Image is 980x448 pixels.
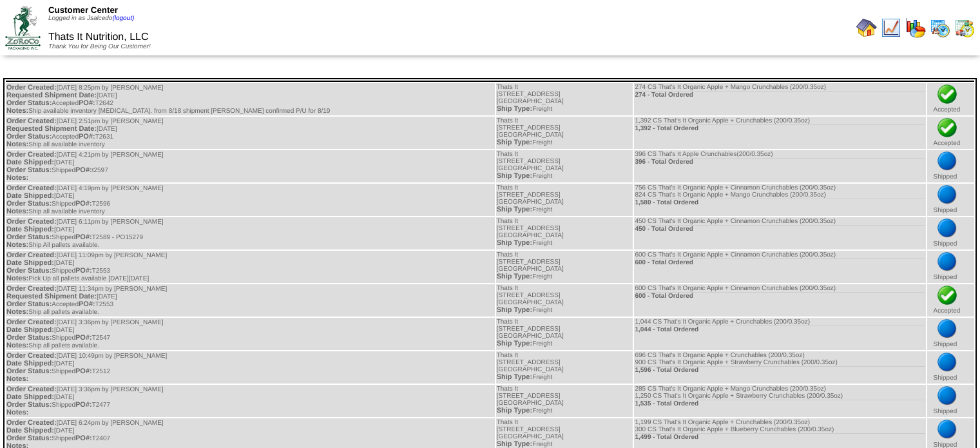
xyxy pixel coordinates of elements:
[75,334,92,342] span: PO#:
[6,117,57,125] span: Order Created:
[927,150,974,182] td: Shipped
[75,434,92,442] span: PO#:
[927,184,974,216] td: Shipped
[937,218,957,239] img: bluedot.png
[6,226,54,233] span: Date Shipped:
[497,306,532,314] span: Ship Type:
[6,192,54,200] span: Date Shipped:
[497,239,532,247] span: Ship Type:
[937,117,957,138] img: check.png
[937,251,957,272] img: bluedot.png
[954,17,975,38] img: calendarinout.gif
[75,367,92,375] span: PO#:
[75,166,92,174] span: PO#:
[496,184,633,216] td: Thats It [STREET_ADDRESS] [GEOGRAPHIC_DATA] Freight
[6,151,57,159] span: Order Created:
[6,352,57,360] span: Order Created:
[6,83,495,115] td: [DATE] 8:25pm by [PERSON_NAME] [DATE] Accepted T2642 Ship available inventory [MEDICAL_DATA]. fro...
[6,107,28,115] span: Notes:
[496,217,633,249] td: Thats It [STREET_ADDRESS] [GEOGRAPHIC_DATA] Freight
[635,433,925,441] div: 1,499 - Total Ordered
[6,217,495,249] td: [DATE] 6:11pm by [PERSON_NAME] [DATE] Shipped T2589 - PO15279 Ship All pallets available.
[496,318,633,350] td: Thats It [STREET_ADDRESS] [GEOGRAPHIC_DATA] Freight
[6,259,54,267] span: Date Shipped:
[6,208,28,215] span: Notes:
[927,83,974,115] td: Accepted
[6,342,28,349] span: Notes:
[6,150,495,182] td: [DATE] 4:21pm by [PERSON_NAME] [DATE] Shipped t2597
[6,401,52,409] span: Order Status:
[6,141,28,148] span: Notes:
[496,251,633,283] td: Thats It [STREET_ADDRESS] [GEOGRAPHIC_DATA] Freight
[6,200,52,208] span: Order Status:
[6,174,28,182] span: Notes:
[937,352,957,373] img: bluedot.png
[497,340,532,347] span: Ship Type:
[6,133,52,141] span: Order Status:
[635,91,925,99] div: 274 - Total Ordered
[6,351,495,384] td: [DATE] 10:49pm by [PERSON_NAME] [DATE] Shipped T2512
[6,434,52,442] span: Order Status:
[48,43,151,50] span: Thank You for Being Our Customer!
[6,125,97,133] span: Requested Shipment Date:
[6,326,54,334] span: Date Shipped:
[927,318,974,350] td: Shipped
[905,17,926,38] img: graph.gif
[6,218,57,226] span: Order Created:
[48,32,149,43] span: Thats It Nutrition, LLC
[635,400,925,407] div: 1,535 - Total Ordered
[6,360,54,367] span: Date Shipped:
[635,326,925,333] div: 1,044 - Total Ordered
[496,150,633,182] td: Thats It [STREET_ADDRESS] [GEOGRAPHIC_DATA] Freight
[6,318,57,326] span: Order Created:
[48,5,118,15] span: Customer Center
[634,351,925,384] td: 696 CS That's It Organic Apple + Crunchables (200/0.35oz) 900 CS That's It Organic Apple + Strawb...
[496,117,633,149] td: Thats It [STREET_ADDRESS] [GEOGRAPHIC_DATA] Freight
[927,217,974,249] td: Shipped
[937,184,957,205] img: bluedot.png
[937,419,957,440] img: bluedot.png
[937,84,957,104] img: check.png
[6,334,52,342] span: Order Status:
[927,284,974,317] td: Accepted
[6,285,57,293] span: Order Created:
[6,184,495,216] td: [DATE] 4:19pm by [PERSON_NAME] [DATE] Shipped T2596 Ship all available inventory
[6,419,57,427] span: Order Created:
[634,318,925,350] td: 1,044 CS That's It Organic Apple + Crunchables (200/0.35oz)
[497,373,532,381] span: Ship Type:
[6,184,57,192] span: Order Created:
[6,318,495,350] td: [DATE] 3:36pm by [PERSON_NAME] [DATE] Shipped T2547 Ship all pallets available.
[79,300,95,308] span: PO#:
[497,273,532,280] span: Ship Type:
[937,285,957,306] img: check.png
[497,440,532,448] span: Ship Type:
[6,159,54,166] span: Date Shipped:
[6,92,97,99] span: Requested Shipment Date:
[635,292,925,300] div: 600 - Total Ordered
[6,251,57,259] span: Order Created:
[6,393,54,401] span: Date Shipped:
[497,139,532,146] span: Ship Type:
[6,293,97,300] span: Requested Shipment Date:
[6,233,52,241] span: Order Status:
[6,251,495,283] td: [DATE] 11:09pm by [PERSON_NAME] [DATE] Shipped T2553 Pick Up all pallets available [DATE][DATE]
[496,351,633,384] td: Thats It [STREET_ADDRESS] [GEOGRAPHIC_DATA] Freight
[634,217,925,249] td: 450 CS That's It Organic Apple + Cinnamon Crunchables (200/0.35oz)
[496,385,633,417] td: Thats It [STREET_ADDRESS] [GEOGRAPHIC_DATA] Freight
[6,375,28,383] span: Notes:
[6,385,495,417] td: [DATE] 3:36pm by [PERSON_NAME] [DATE] Shipped T2477
[497,172,532,180] span: Ship Type:
[635,258,925,266] div: 600 - Total Ordered
[75,401,92,409] span: PO#:
[6,409,28,416] span: Notes:
[6,241,28,249] span: Notes:
[937,151,957,171] img: bluedot.png
[634,184,925,216] td: 756 CS That's It Organic Apple + Cinnamon Crunchables (200/0.35oz) 824 CS That's It Organic Apple...
[497,407,532,414] span: Ship Type:
[6,308,28,316] span: Notes:
[6,166,52,174] span: Order Status:
[6,99,52,107] span: Order Status:
[6,284,495,317] td: [DATE] 11:34pm by [PERSON_NAME] [DATE] Accepted T2553 Ship all pallets available.
[634,150,925,182] td: 396 CS That's It Apple Crunchables(200/0.35oz)
[112,15,134,22] a: (logout)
